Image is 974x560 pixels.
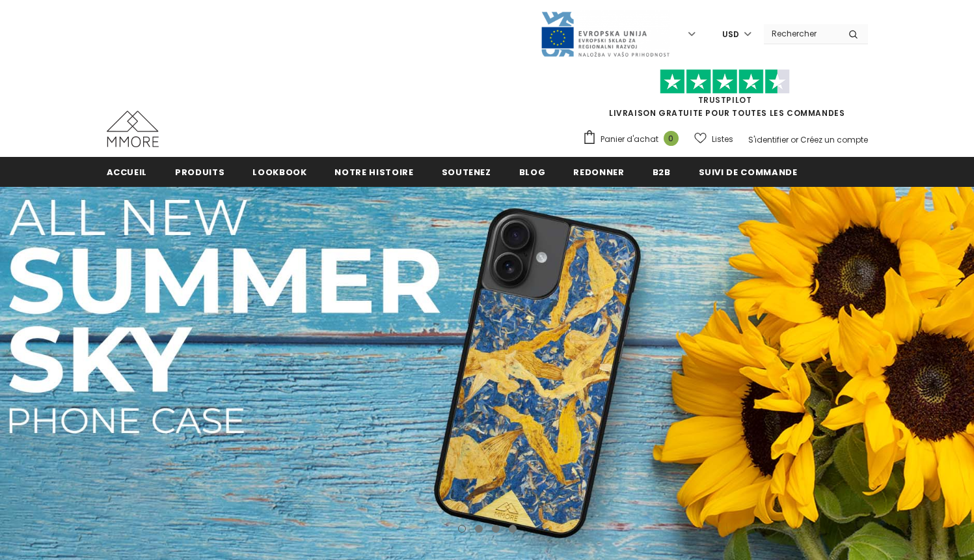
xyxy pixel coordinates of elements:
[475,525,483,533] button: 2
[573,166,624,178] span: Redonner
[748,134,789,145] a: S'identifier
[800,134,868,145] a: Créez un compte
[722,28,739,41] span: USD
[582,130,685,149] a: Panier d'achat 0
[699,157,798,186] a: Suivi de commande
[252,166,306,178] span: Lookbook
[458,525,466,533] button: 1
[519,166,546,178] span: Blog
[582,75,868,119] span: LIVRAISON GRATUITE POUR TOUTES LES COMMANDES
[175,166,224,178] span: Produits
[698,94,752,105] a: TrustPilot
[694,128,733,150] a: Listes
[764,24,839,43] input: Search Site
[519,157,546,186] a: Blog
[540,28,670,39] a: Javni Razpis
[540,10,670,58] img: Javni Razpis
[653,157,671,186] a: B2B
[175,157,224,186] a: Produits
[791,134,798,145] span: or
[107,157,148,186] a: Accueil
[601,133,658,146] span: Panier d'achat
[442,157,491,186] a: soutenez
[107,166,148,178] span: Accueil
[660,69,790,94] img: Faites confiance aux étoiles pilotes
[107,111,159,147] img: Cas MMORE
[492,525,500,533] button: 3
[509,525,517,533] button: 4
[252,157,306,186] a: Lookbook
[699,166,798,178] span: Suivi de commande
[712,133,733,146] span: Listes
[573,157,624,186] a: Redonner
[442,166,491,178] span: soutenez
[664,131,679,146] span: 0
[334,157,413,186] a: Notre histoire
[653,166,671,178] span: B2B
[334,166,413,178] span: Notre histoire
